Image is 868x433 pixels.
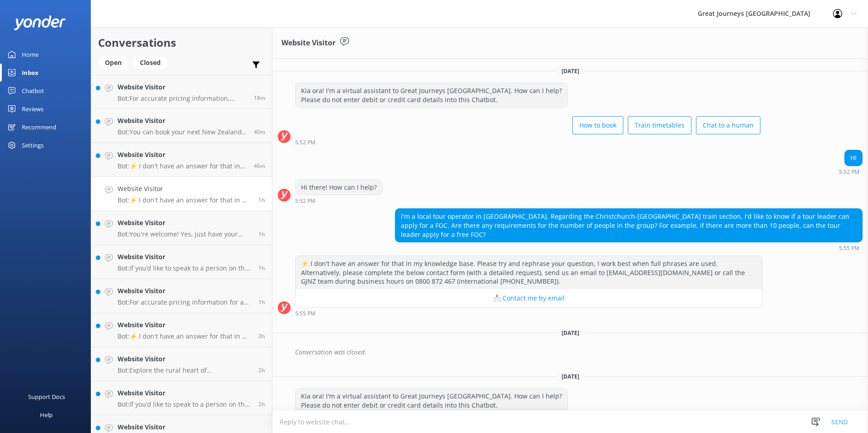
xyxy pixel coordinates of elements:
img: yonder-white-logo.png [14,15,66,30]
div: Aug 04 2025 05:52pm (UTC +12:00) Pacific/Auckland [295,197,383,204]
p: Bot: For accurate pricing information for a return trip for two adults, please visit our website ... [118,298,252,306]
div: Reviews [22,100,44,118]
div: 2025-08-04T22:23:05.979 [278,344,863,360]
h4: Website Visitor [118,286,252,296]
div: Aug 04 2025 05:55pm (UTC +12:00) Pacific/Auckland [395,245,863,251]
div: Open [98,56,128,69]
div: Conversation was closed. [295,344,863,360]
h4: Website Visitor [118,184,252,194]
div: Kia ora! I'm a virtual assistant to Great Journeys [GEOGRAPHIC_DATA]. How can I help? Please do n... [296,83,567,107]
span: Aug 22 2025 01:59pm (UTC +12:00) Pacific/Auckland [258,196,265,204]
span: Aug 22 2025 12:31pm (UTC +12:00) Pacific/Auckland [258,400,265,408]
p: Bot: ⚡ I don't have an answer for that in my knowledge base. Please try and rephrase your questio... [118,162,247,170]
div: HI [845,150,862,166]
p: Bot: You're welcome! Yes, just have your booking confirmation ready when you check in at the stat... [118,230,252,238]
a: Open [98,57,133,67]
button: How to book [572,116,623,134]
button: 📩 Contact me by email [296,289,762,307]
span: Aug 22 2025 01:17pm (UTC +12:00) Pacific/Auckland [258,298,265,306]
div: Kia ora! I'm a virtual assistant to Great Journeys [GEOGRAPHIC_DATA]. How can I help? Please do n... [296,389,567,413]
p: Bot: For accurate pricing information, please visit our website and check the details for your in... [118,94,247,103]
span: Aug 22 2025 02:29pm (UTC +12:00) Pacific/Auckland [254,128,265,136]
a: Website VisitorBot:If you’d like to speak to a person on the Great Journeys NZ team, please call ... [91,245,272,279]
div: Aug 04 2025 05:52pm (UTC +12:00) Pacific/Auckland [295,139,760,145]
div: Aug 04 2025 05:55pm (UTC +12:00) Pacific/Auckland [295,310,763,316]
a: Website VisitorBot:For accurate pricing information for a return trip for two adults, please visi... [91,279,272,313]
span: Aug 22 2025 01:08pm (UTC +12:00) Pacific/Auckland [258,332,265,340]
div: Closed [133,56,168,69]
a: Website VisitorBot:You can book your next New Zealand journey online at [URL][DOMAIN_NAME] or con... [91,109,272,143]
strong: 5:52 PM [295,140,316,145]
div: Recommend [22,118,56,136]
span: Aug 22 2025 01:55pm (UTC +12:00) Pacific/Auckland [258,230,265,238]
span: Aug 22 2025 12:42pm (UTC +12:00) Pacific/Auckland [258,366,265,374]
div: I'm a local tour operator in [GEOGRAPHIC_DATA]. Regarding the Christchurch-[GEOGRAPHIC_DATA] trai... [395,209,862,242]
h4: Website Visitor [118,116,247,126]
span: Aug 22 2025 01:28pm (UTC +12:00) Pacific/Auckland [258,264,265,272]
h4: Website Visitor [118,252,252,262]
div: Help [40,406,53,424]
a: Website VisitorBot:If you’d like to speak to a person on the Great Journeys NZ team, please call ... [91,381,272,415]
h4: Website Visitor [118,320,252,330]
h4: Website Visitor [118,218,252,228]
a: Website VisitorBot:You're welcome! Yes, just have your booking confirmation ready when you check ... [91,211,272,245]
a: Website VisitorBot:⚡ I don't have an answer for that in my knowledge base. Please try and rephras... [91,143,272,177]
a: Website VisitorBot:For accurate pricing information, please visit our website and check the detai... [91,75,272,109]
div: Support Docs [28,388,65,406]
span: [DATE] [556,329,585,337]
p: Bot: ⚡ I don't have an answer for that in my knowledge base. Please try and rephrase your questio... [118,196,252,204]
a: Website VisitorBot:⚡ I don't have an answer for that in my knowledge base. Please try and rephras... [91,177,272,211]
div: ⚡ I don't have an answer for that in my knowledge base. Please try and rephrase your question, I ... [296,256,762,289]
a: Website VisitorBot:Explore the rural heart of [GEOGRAPHIC_DATA]'s [GEOGRAPHIC_DATA] on the Northe... [91,347,272,381]
a: Website VisitorBot:⚡ I don't have an answer for that in my knowledge base. Please try and rephras... [91,313,272,347]
h2: Conversations [98,34,265,51]
h4: Website Visitor [118,150,247,160]
h4: Website Visitor [118,388,252,398]
strong: 5:52 PM [295,198,316,204]
p: Bot: Explore the rural heart of [GEOGRAPHIC_DATA]'s [GEOGRAPHIC_DATA] on the Northern Explorer tr... [118,366,252,374]
h4: Website Visitor [118,422,252,432]
a: Closed [133,57,172,67]
span: [DATE] [556,373,585,380]
div: Settings [22,136,44,154]
p: Bot: ⚡ I don't have an answer for that in my knowledge base. Please try and rephrase your questio... [118,332,252,340]
h3: Website Visitor [281,37,335,49]
div: Aug 04 2025 05:52pm (UTC +12:00) Pacific/Auckland [839,168,863,175]
h4: Website Visitor [118,354,252,364]
span: Aug 22 2025 02:23pm (UTC +12:00) Pacific/Auckland [254,162,265,170]
p: Bot: You can book your next New Zealand journey online at [URL][DOMAIN_NAME] or contact our team ... [118,128,247,136]
p: Bot: If you’d like to speak to a person on the Great Journeys NZ team, please call [PHONE_NUMBER]... [118,400,252,408]
strong: 5:52 PM [839,169,859,175]
div: Inbox [22,64,39,82]
strong: 5:55 PM [295,311,316,316]
span: Aug 22 2025 02:50pm (UTC +12:00) Pacific/Auckland [254,94,265,102]
span: [DATE] [556,67,585,75]
button: Train timetables [628,116,691,134]
div: Chatbot [22,82,44,100]
p: Bot: If you’d like to speak to a person on the Great Journeys NZ team, please call [PHONE_NUMBER]... [118,264,252,272]
strong: 5:55 PM [839,246,859,251]
button: Chat to a human [696,116,760,134]
div: Hi there! How can I help? [296,180,382,195]
div: Home [22,45,39,64]
h4: Website Visitor [118,82,247,92]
